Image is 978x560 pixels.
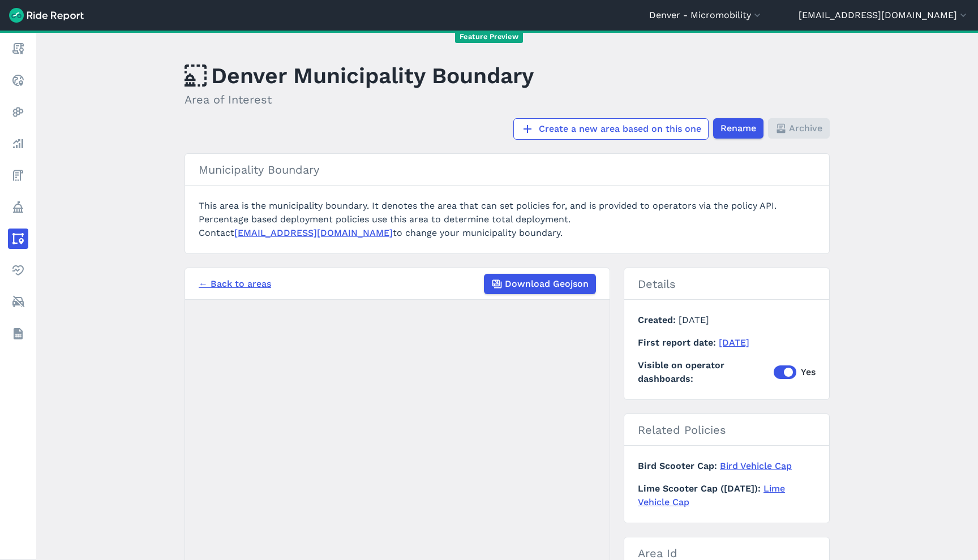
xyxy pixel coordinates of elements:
span: Archive [789,122,822,135]
span: Lime Scooter Cap ([DATE]) [638,483,763,494]
h3: Municipality Boundary [185,154,829,186]
a: [EMAIL_ADDRESS][DOMAIN_NAME] [234,227,393,238]
a: Fees [8,165,28,186]
a: Health [8,260,28,281]
a: Bird Vehicle Cap [720,460,792,471]
a: Create a new area based on this one [513,118,709,140]
h2: Area of Interest [185,91,534,108]
a: Analyze [8,133,28,154]
span: Bird Scooter Cap [638,460,720,471]
button: Download Geojson [484,274,596,294]
button: [EMAIL_ADDRESS][DOMAIN_NAME] [799,8,969,22]
button: Rename [713,118,763,139]
h1: Denver Municipality Boundary [185,60,534,91]
label: Yes [774,365,816,379]
img: Ride Report [9,8,84,23]
h2: Related Policies [624,414,829,446]
button: Denver - Micromobility [649,8,763,22]
span: Feature Preview [455,31,523,43]
div: Contact to change your municipality boundary. [199,226,816,240]
span: Visible on operator dashboards [638,359,774,386]
span: Rename [720,122,756,135]
a: Report [8,38,28,59]
span: Download Geojson [505,277,589,291]
a: Areas [8,229,28,249]
span: First report date [638,337,719,348]
a: Datasets [8,324,28,344]
span: [DATE] [679,315,709,325]
a: ModeShift [8,292,28,312]
section: This area is the municipality boundary. It denotes the area that can set policies for, and is pro... [185,153,830,254]
a: ← Back to areas [199,277,271,291]
a: Realtime [8,70,28,91]
h2: Details [624,268,829,300]
span: Created [638,315,679,325]
a: Policy [8,197,28,217]
a: Heatmaps [8,102,28,122]
button: Archive [768,118,830,139]
a: [DATE] [719,337,749,348]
